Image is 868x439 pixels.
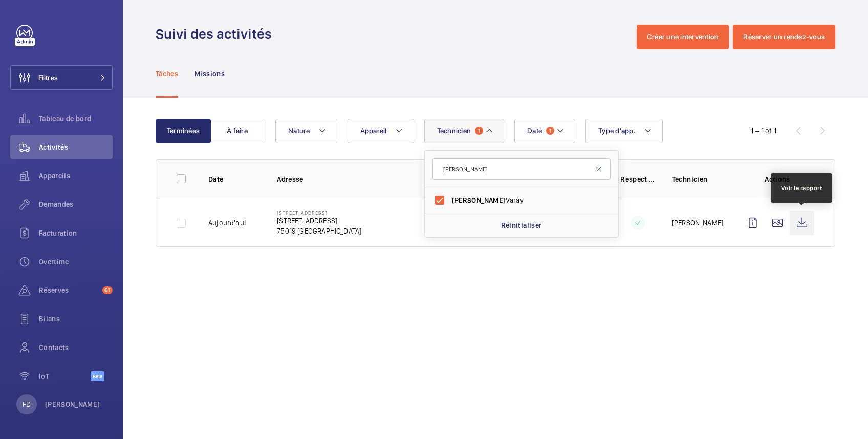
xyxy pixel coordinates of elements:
[424,119,505,143] button: Technicien1
[39,314,113,324] span: Bilans
[277,226,361,236] p: 75019 [GEOGRAPHIC_DATA]
[751,126,776,136] div: 1 – 1 of 1
[546,127,554,135] span: 1
[585,119,663,143] button: Type d'app.
[39,142,113,152] span: Activités
[437,127,471,135] span: Technicien
[277,210,361,216] p: [STREET_ADDRESS]
[432,158,611,180] input: Trouvez une technicien
[39,371,91,381] span: IoT
[620,174,656,184] p: Respect délai
[194,68,225,79] p: Missions
[23,399,31,409] p: FD
[672,174,724,184] p: Technicien
[452,196,506,204] span: [PERSON_NAME]
[360,127,387,135] span: Appareil
[45,399,100,409] p: [PERSON_NAME]
[637,25,729,49] button: Créer une intervention
[348,119,414,143] button: Appareil
[39,257,113,267] span: Overtime
[156,68,178,79] p: Tâches
[781,183,822,193] div: Voir le rapport
[452,195,593,205] span: Varay
[91,371,104,381] span: Beta
[733,25,835,49] button: Réserver un rendez-vous
[672,218,723,228] p: [PERSON_NAME]
[39,199,113,210] span: Demandes
[156,25,278,43] h1: Suivi des activités
[527,127,542,135] span: Date
[741,174,814,184] p: Actions
[475,127,483,135] span: 1
[39,285,98,295] span: Réserves
[275,119,337,143] button: Nature
[501,220,542,230] p: Réinitialiser
[39,342,113,353] span: Contacts
[38,73,58,83] span: Filtres
[208,174,261,184] p: Date
[277,174,432,184] p: Adresse
[156,119,211,143] button: Terminées
[102,286,113,294] span: 61
[277,216,361,226] p: [STREET_ADDRESS]
[39,228,113,238] span: Facturation
[598,127,636,135] span: Type d'app.
[39,113,113,124] span: Tableau de bord
[10,65,113,90] button: Filtres
[514,119,575,143] button: Date1
[210,119,265,143] button: À faire
[39,171,113,181] span: Appareils
[288,127,310,135] span: Nature
[208,218,246,228] p: Aujourd'hui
